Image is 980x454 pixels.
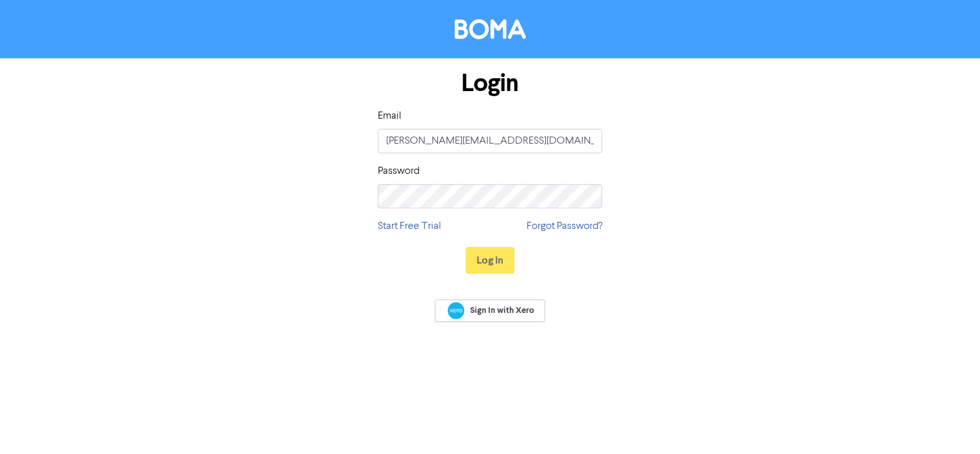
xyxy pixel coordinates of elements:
span: Sign In with Xero [470,305,534,316]
button: Log In [466,247,514,274]
a: Forgot Password? [527,219,602,234]
h1: Login [378,69,602,98]
label: Email [378,108,401,124]
a: Start Free Trial [378,219,441,234]
img: Xero logo [448,302,464,319]
a: Sign In with Xero [435,299,545,322]
img: BOMA Logo [455,19,526,39]
label: Password [378,164,419,179]
iframe: Chat Widget [916,392,980,454]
